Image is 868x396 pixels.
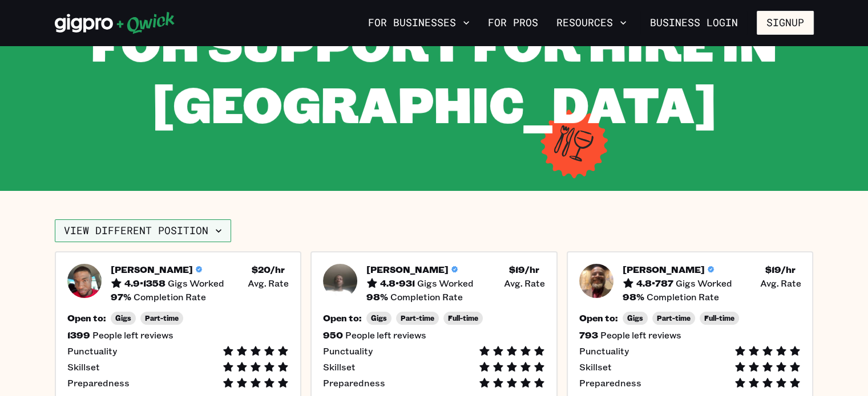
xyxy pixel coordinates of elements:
[366,264,449,275] h5: [PERSON_NAME]
[657,314,691,322] span: Part-time
[67,361,100,373] span: Skillset
[579,329,598,341] h5: 793
[67,345,117,357] span: Punctuality
[145,314,179,322] span: Part-time
[345,329,426,341] span: People left reviews
[380,277,415,289] h5: 4.8 • 931
[600,329,681,341] span: People left reviews
[91,9,777,136] span: FOH Support for Hire in [GEOGRAPHIC_DATA]
[401,314,434,322] span: Part-time
[168,277,224,289] span: Gigs Worked
[364,13,474,32] button: For Businesses
[67,312,106,324] h5: Open to:
[509,264,539,275] h5: $ 19 /hr
[124,277,165,289] h5: 4.9 • 1358
[704,314,734,322] span: Full-time
[111,291,131,303] h5: 97 %
[504,277,545,289] span: Avg. Rate
[640,11,748,35] a: Business Login
[67,377,130,389] span: Preparedness
[636,277,673,289] h5: 4.8 • 787
[323,345,373,357] span: Punctuality
[323,329,343,341] h5: 950
[252,264,285,275] h5: $ 20 /hr
[623,264,705,275] h5: [PERSON_NAME]
[760,277,801,289] span: Avg. Rate
[417,277,474,289] span: Gigs Worked
[627,314,643,322] span: Gigs
[552,13,631,32] button: Resources
[92,329,173,341] span: People left reviews
[323,377,385,389] span: Preparedness
[483,13,543,32] a: For Pros
[579,361,612,373] span: Skillset
[757,11,814,35] button: Signup
[579,312,618,324] h5: Open to:
[448,314,478,322] span: Full-time
[676,277,732,289] span: Gigs Worked
[623,291,644,303] h5: 98 %
[323,264,357,298] img: Pro headshot
[134,291,206,303] span: Completion Rate
[579,345,629,357] span: Punctuality
[579,377,641,389] span: Preparedness
[323,361,356,373] span: Skillset
[371,314,387,322] span: Gigs
[248,277,289,289] span: Avg. Rate
[579,264,613,298] img: Pro headshot
[323,312,362,324] h5: Open to:
[111,264,193,275] h5: [PERSON_NAME]
[67,264,102,298] img: Pro headshot
[390,291,463,303] span: Completion Rate
[115,314,131,322] span: Gigs
[366,291,388,303] h5: 98 %
[67,329,90,341] h5: 1399
[55,219,231,242] button: View different position
[647,291,719,303] span: Completion Rate
[765,264,796,275] h5: $ 19 /hr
